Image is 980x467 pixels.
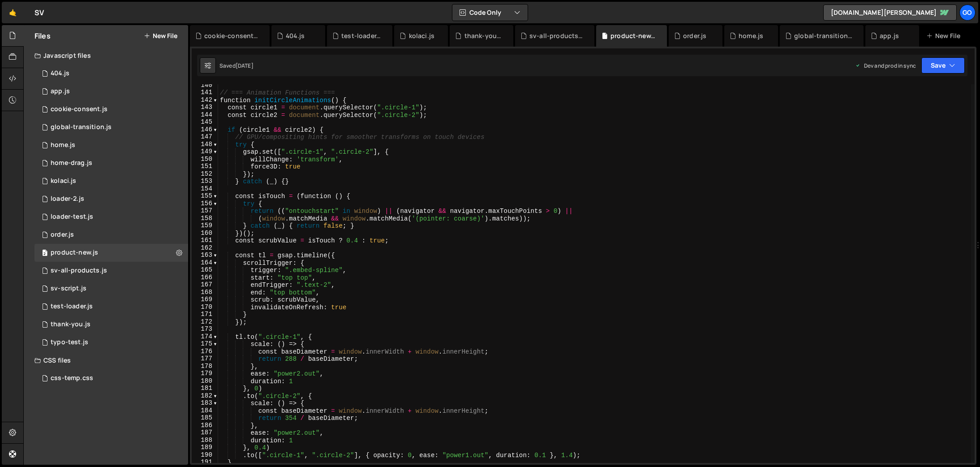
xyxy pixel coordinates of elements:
div: 404.js [286,31,305,40]
div: test-loader.js [341,31,382,40]
div: 179 [192,370,218,377]
div: 188 [192,437,218,444]
div: 146 [192,126,218,134]
div: 154 [192,185,218,193]
div: sv-all-products.js [51,267,107,275]
div: 186 [192,422,218,429]
div: 147 [192,133,218,141]
div: Saved [219,62,254,69]
div: 14248/36682.js [34,262,188,280]
div: 14248/42526.js [34,190,188,208]
div: thank-you.js [51,320,90,329]
div: 149 [192,148,218,156]
div: 140 [192,82,218,89]
div: 14248/46529.js [34,298,188,316]
div: 141 [192,89,218,96]
div: 142 [192,96,218,104]
div: test-loader.js [51,303,93,311]
div: CSS files [24,351,188,369]
div: 148 [192,141,218,148]
div: 404.js [51,69,69,78]
div: 182 [192,392,218,400]
div: 158 [192,215,218,222]
div: 177 [192,355,218,363]
span: 2 [42,250,47,257]
div: [DATE] [236,62,254,69]
div: 144 [192,111,218,119]
div: 189 [192,444,218,451]
div: 167 [192,281,218,289]
div: 175 [192,340,218,348]
div: loader-test.js [51,213,93,221]
div: 190 [192,451,218,459]
div: 159 [192,222,218,229]
div: 14248/40457.js [34,154,188,172]
div: cookie-consent.js [204,31,259,40]
div: loader-2.js [51,195,84,203]
div: global-transition.js [794,31,853,40]
div: home.js [51,141,75,149]
div: 151 [192,163,218,170]
div: 170 [192,303,218,311]
div: 14248/41685.js [34,118,188,136]
div: 172 [192,318,218,326]
div: 14248/46532.js [34,65,188,82]
div: 162 [192,244,218,252]
div: sv-all-products.js [529,31,584,40]
div: 14248/38037.css [34,369,188,387]
div: SV [34,7,44,18]
div: 14248/42454.js [34,208,188,226]
a: go [959,4,976,21]
div: Dev and prod in sync [855,62,916,69]
div: home-drag.js [51,159,92,167]
div: 14248/45841.js [34,172,188,190]
div: 157 [192,207,218,215]
div: 14248/41299.js [34,226,188,244]
div: typo-test.js [51,338,88,346]
div: 145 [192,118,218,126]
div: order.js [683,31,706,40]
button: New File [144,32,177,39]
div: 156 [192,200,218,208]
div: 185 [192,414,218,422]
a: [DOMAIN_NAME][PERSON_NAME] [823,4,957,21]
div: 191 [192,458,218,466]
div: 14248/43355.js [34,333,188,351]
div: 183 [192,399,218,407]
div: kolaci.js [51,177,76,185]
h2: Files [34,31,51,41]
div: 14248/39945.js [34,244,188,262]
div: kolaci.js [409,31,434,40]
div: 143 [192,104,218,111]
div: sv-script.js [51,285,86,293]
div: 152 [192,170,218,178]
div: home.js [739,31,763,40]
div: 14248/36561.js [34,280,188,298]
div: 178 [192,363,218,370]
div: 161 [192,237,218,244]
div: global-transition.js [51,123,112,131]
div: app.js [880,31,899,40]
div: 176 [192,348,218,355]
div: product-new.js [51,249,98,257]
div: app.js [51,87,70,95]
div: 181 [192,385,218,392]
div: 163 [192,251,218,259]
a: 🤙 [2,2,24,23]
div: 14248/42099.js [34,316,188,333]
button: Save [921,57,965,74]
div: 184 [192,407,218,415]
div: 14248/38890.js [34,136,188,154]
div: css-temp.css [51,374,93,382]
div: 14248/38152.js [34,82,188,100]
button: Code Only [452,4,528,21]
div: 164 [192,259,218,267]
div: 166 [192,274,218,281]
div: 187 [192,429,218,437]
div: 150 [192,156,218,163]
div: 165 [192,266,218,274]
div: 168 [192,289,218,296]
div: 174 [192,333,218,341]
div: 160 [192,229,218,237]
